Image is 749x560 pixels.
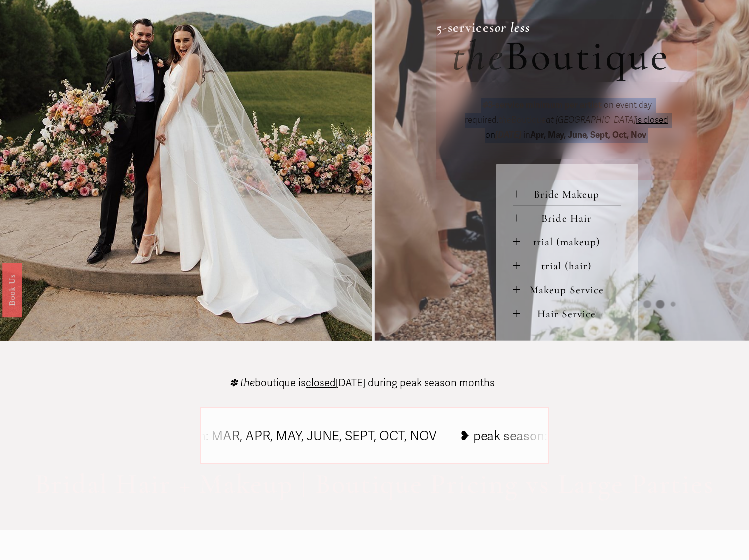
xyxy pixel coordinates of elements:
[452,98,681,143] p: on
[306,377,336,389] span: closed
[481,100,488,110] em: ✽
[513,277,621,301] button: Makeup Service
[513,206,621,229] button: Bride Hair
[229,378,495,388] p: boutique is [DATE] during peak season months
[520,188,621,201] span: Bride Makeup
[546,115,636,125] em: at [GEOGRAPHIC_DATA]
[520,259,621,272] span: trial (hair)
[120,429,437,445] tspan: ❥ peak season: MAR, APR, MAY, JUNE, SEPT, OCT, NOV
[636,115,668,125] span: is closed
[229,377,255,389] em: ✽ the
[35,467,715,501] span: Bridal Hair + Makeup | Boutique Pricing vs Large Parties
[513,229,621,253] button: trial (makeup)
[2,262,22,317] a: Book Us
[495,130,521,140] em: [DATE]
[513,301,621,325] button: Hair Service
[513,182,621,205] button: Bride Makeup
[465,100,654,125] span: on event day required.
[521,130,648,140] span: in
[530,130,646,140] strong: Apr, May, June, Sept, Oct, Nov
[520,212,621,224] span: Bride Hair
[513,253,621,277] button: trial (hair)
[452,30,505,81] em: the
[499,115,546,125] span: Boutique
[436,19,495,36] strong: 5-services
[495,19,531,36] a: or less
[488,100,602,110] strong: 3-service minimum per artist
[520,235,621,248] span: trial (makeup)
[505,30,670,81] span: Boutique
[520,307,621,320] span: Hair Service
[520,283,621,296] span: Makeup Service
[499,115,511,125] em: the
